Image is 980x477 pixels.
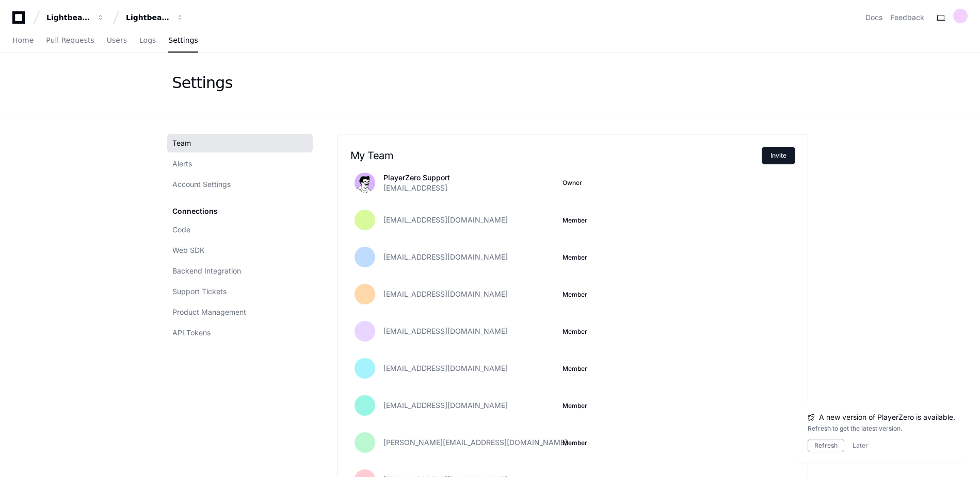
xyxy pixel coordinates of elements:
[383,173,450,183] p: PlayerZero Support
[172,266,241,276] span: Backend Integration
[172,225,190,235] span: Code
[563,253,587,262] button: Member
[350,149,762,162] h2: My Team
[172,74,233,92] div: Settings
[563,365,587,373] button: Member
[355,173,375,193] img: avatar
[167,175,313,194] a: Account Settings
[172,328,211,338] span: API Tokens
[172,286,227,297] span: Support Tickets
[172,245,204,255] span: Web SDK
[563,216,587,225] button: Member
[172,307,246,317] span: Product Management
[891,12,924,23] button: Feedback
[107,29,127,53] a: Users
[139,37,156,43] span: Logs
[12,29,34,53] a: Home
[172,179,231,190] span: Account Settings
[383,183,447,193] span: [EMAIL_ADDRESS]
[167,282,313,301] a: Support Tickets
[139,29,156,53] a: Logs
[167,134,313,152] a: Team
[167,155,313,173] a: Alerts
[563,179,582,187] span: Owner
[819,412,955,422] span: A new version of PlayerZero is available.
[167,303,313,321] a: Product Management
[383,252,508,262] span: [EMAIL_ADDRESS][DOMAIN_NAME]
[762,147,795,164] button: Invite
[563,402,587,410] button: Member
[46,12,91,23] div: Lightbeam Health
[122,8,188,27] button: Lightbeam Health Solutions
[563,328,587,336] button: Member
[808,439,844,452] button: Refresh
[383,400,508,411] span: [EMAIL_ADDRESS][DOMAIN_NAME]
[126,12,170,23] div: Lightbeam Health Solutions
[563,291,587,299] button: Member
[172,159,192,169] span: Alerts
[383,363,508,373] span: [EMAIL_ADDRESS][DOMAIN_NAME]
[167,241,313,260] a: Web SDK
[172,138,191,148] span: Team
[383,289,508,299] span: [EMAIL_ADDRESS][DOMAIN_NAME]
[42,8,108,27] button: Lightbeam Health
[167,220,313,239] a: Code
[167,323,313,342] a: API Tokens
[383,437,567,448] span: [PERSON_NAME][EMAIL_ADDRESS][DOMAIN_NAME]
[168,29,198,53] a: Settings
[853,441,868,450] button: Later
[107,37,127,43] span: Users
[383,215,508,225] span: [EMAIL_ADDRESS][DOMAIN_NAME]
[46,29,94,53] a: Pull Requests
[865,12,882,23] a: Docs
[167,262,313,280] a: Backend Integration
[46,37,94,43] span: Pull Requests
[808,424,955,433] div: Refresh to get the latest version.
[168,37,198,43] span: Settings
[563,439,587,447] button: Member
[12,37,34,43] span: Home
[383,326,508,336] span: [EMAIL_ADDRESS][DOMAIN_NAME]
